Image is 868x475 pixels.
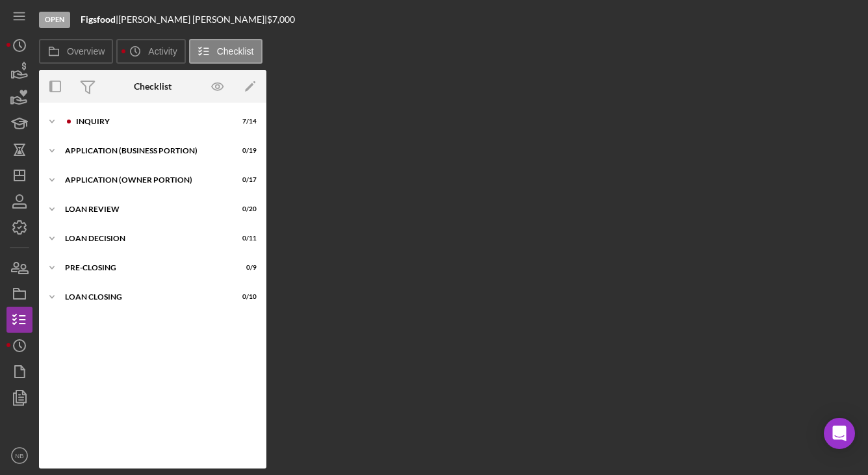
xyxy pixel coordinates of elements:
div: LOAN CLOSING [65,293,224,301]
div: 0 / 11 [233,235,257,242]
div: 0 / 20 [233,205,257,213]
div: Open Intercom Messenger [824,418,855,449]
button: Checklist [189,39,262,64]
div: APPLICATION (BUSINESS PORTION) [65,147,224,155]
div: 0 / 10 [233,293,257,301]
text: NB [15,452,23,459]
div: 0 / 9 [233,264,257,272]
div: LOAN DECISION [65,235,224,242]
div: 7 / 14 [233,118,257,125]
label: Activity [148,46,177,57]
div: 0 / 17 [233,176,257,184]
div: [PERSON_NAME] [PERSON_NAME] | [118,14,267,25]
button: NB [6,443,32,469]
b: Figsfood [81,14,116,25]
div: | [81,14,118,25]
button: Activity [116,39,185,64]
div: INQUIRY [76,118,224,125]
div: PRE-CLOSING [65,264,224,272]
span: $7,000 [267,14,295,25]
div: Open [39,12,70,28]
div: LOAN REVIEW [65,205,224,213]
button: Overview [39,39,113,64]
div: 0 / 19 [233,147,257,155]
label: Overview [67,46,105,57]
div: APPLICATION (OWNER PORTION) [65,176,224,184]
label: Checklist [217,46,254,57]
div: Checklist [134,81,172,92]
